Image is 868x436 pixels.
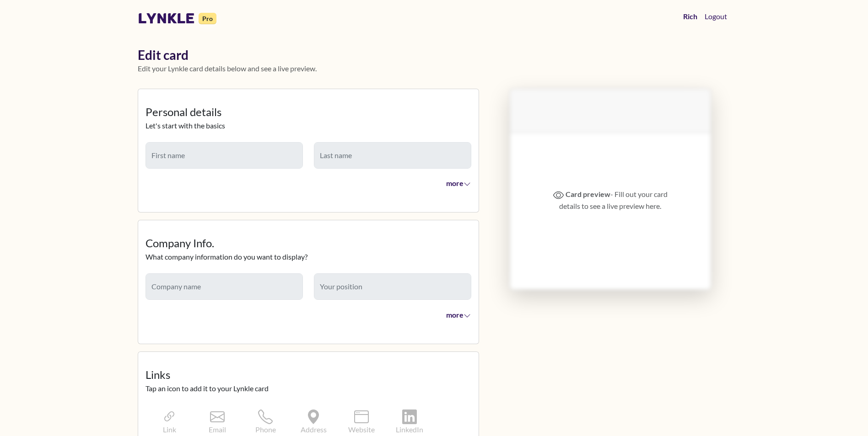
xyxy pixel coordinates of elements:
span: more [446,179,471,187]
p: Tap an icon to add it to your Lynkle card [146,383,471,394]
button: Link [147,409,191,436]
a: Rich [679,7,701,26]
p: Edit your Lynkle card details below and see a live preview. [138,63,731,74]
button: Phone [243,409,287,436]
button: Email [195,409,239,436]
a: lynkle [138,10,195,27]
button: LinkedIn [388,409,431,436]
button: more [440,174,471,192]
div: Lynkle card preview [490,89,731,312]
button: Website [340,409,383,436]
h1: Edit card [138,48,731,63]
button: Address [291,409,335,436]
button: Logout [701,7,731,26]
strong: Card preview [566,190,610,198]
legend: Company Info. [146,235,471,251]
span: Phone [247,424,284,435]
p: Let's start with the basics [146,120,471,131]
button: more [440,305,471,324]
small: Pro [199,13,216,24]
span: LinkedIn [391,424,428,435]
span: Link [151,424,188,435]
p: What company information do you want to display? [146,251,471,262]
span: Website [343,424,380,435]
span: more [446,310,471,319]
span: - Fill out your card details to see a live preview here. [559,190,668,210]
span: Email [199,424,236,435]
legend: Links [146,367,471,383]
legend: Personal details [146,104,471,120]
span: Address [295,424,332,435]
